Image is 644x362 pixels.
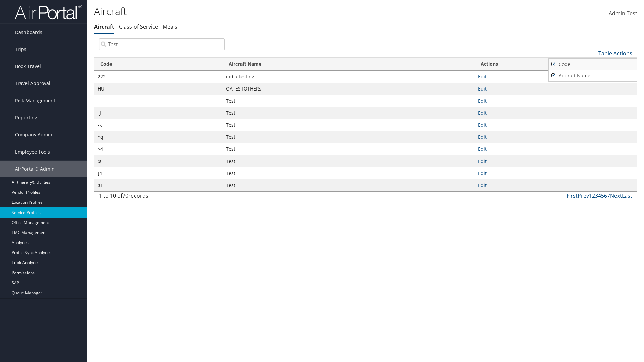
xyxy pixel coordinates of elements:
[15,143,50,160] span: Employee Tools
[15,126,52,143] span: Company Admin
[549,70,637,81] a: Aircraft Name
[15,109,37,126] span: Reporting
[15,75,50,92] span: Travel Approval
[15,24,42,41] span: Dashboards
[15,92,55,109] span: Risk Management
[549,59,637,70] a: Code
[15,161,55,177] span: AirPortal® Admin
[15,58,41,75] span: Book Travel
[15,4,82,20] img: airportal-logo.png
[15,41,26,58] span: Trips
